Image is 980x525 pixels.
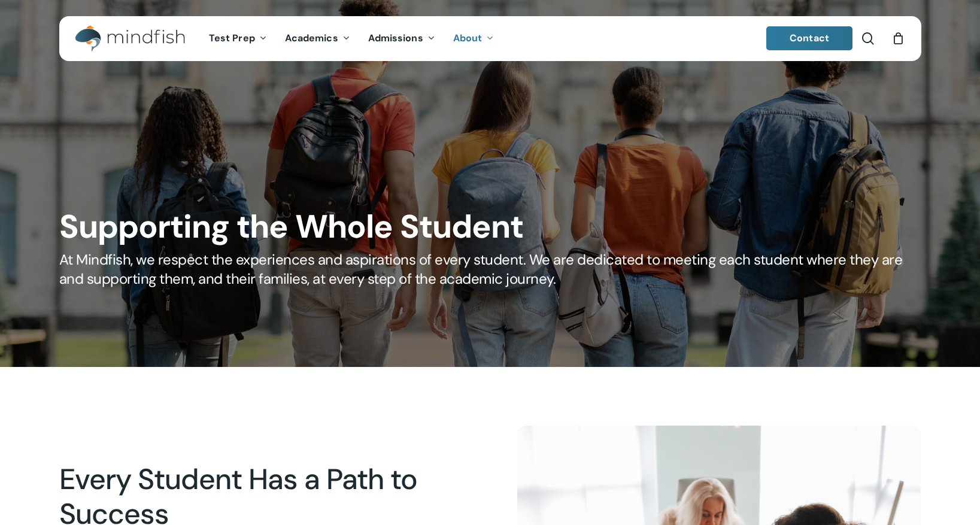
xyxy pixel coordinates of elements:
h5: At Mindfish, we respect the experiences and aspirations of every student. We are dedicated to mee... [59,250,921,289]
a: About [444,34,503,44]
a: Test Prep [200,34,276,44]
a: Cart [892,32,905,45]
span: Contact [790,32,829,44]
h1: Supporting the Whole Student [59,208,921,246]
a: Contact [766,26,852,50]
span: About [453,32,483,44]
span: Academics [285,32,338,44]
header: Main Menu [59,16,921,61]
a: Academics [276,34,359,44]
a: Admissions [359,34,444,44]
span: Test Prep [209,32,255,44]
nav: Main Menu [200,16,503,61]
span: Admissions [368,32,423,44]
